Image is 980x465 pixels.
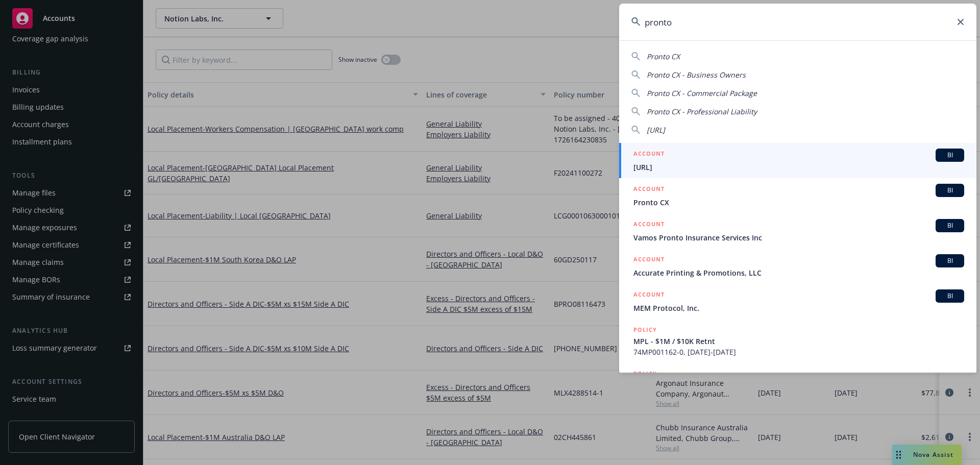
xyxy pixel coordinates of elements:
[633,232,964,243] span: Vamos Pronto Insurance Services Inc
[647,70,746,80] span: Pronto CX - Business Owners
[647,88,757,98] span: Pronto CX - Commercial Package
[647,52,680,61] span: Pronto CX
[940,186,960,195] span: BI
[619,249,976,284] a: ACCOUNTBIAccurate Printing & Promotions, LLC
[633,325,657,335] h5: POLICY
[633,149,665,161] h5: ACCOUNT
[619,363,976,407] a: POLICY
[633,184,665,196] h5: ACCOUNT
[633,289,665,302] h5: ACCOUNT
[940,221,960,230] span: BI
[633,197,964,208] span: Pronto CX
[633,303,964,313] span: MEM Protocol, Inc.
[940,151,960,160] span: BI
[619,213,976,249] a: ACCOUNTBIVamos Pronto Insurance Services Inc
[633,336,964,347] span: MPL - $1M / $10K Retnt
[633,162,964,173] span: [URL]
[940,291,960,301] span: BI
[633,369,657,379] h5: POLICY
[619,4,976,40] input: Search...
[619,319,976,363] a: POLICYMPL - $1M / $10K Retnt74MP001162-0, [DATE]-[DATE]
[633,347,964,357] span: 74MP001162-0, [DATE]-[DATE]
[647,107,757,116] span: Pronto CX - Professional Liability
[633,219,665,231] h5: ACCOUNT
[619,178,976,213] a: ACCOUNTBIPronto CX
[619,143,976,178] a: ACCOUNTBI[URL]
[619,284,976,319] a: ACCOUNTBIMEM Protocol, Inc.
[940,256,960,265] span: BI
[633,254,665,266] h5: ACCOUNT
[633,267,964,278] span: Accurate Printing & Promotions, LLC
[647,125,665,135] span: [URL]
